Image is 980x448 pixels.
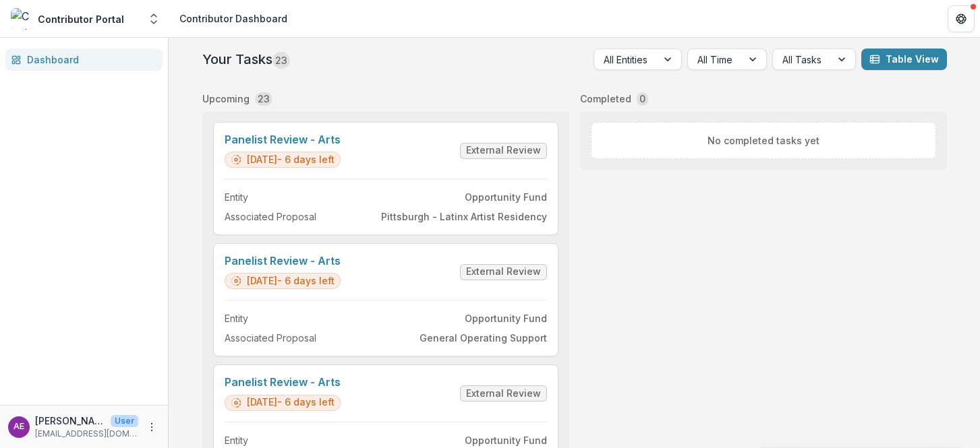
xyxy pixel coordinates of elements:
[179,11,287,26] div: Contributor Dashboard
[202,51,290,67] h2: Your Tasks
[272,52,290,69] span: 23
[225,376,341,389] a: Panelist Review - Arts
[144,419,160,435] button: More
[5,49,163,71] a: Dashboard
[35,414,105,428] p: [PERSON_NAME]
[111,415,138,427] p: User
[202,92,250,106] p: Upcoming
[11,8,32,30] img: Contributor Portal
[258,92,270,106] p: 23
[580,92,631,106] p: Completed
[35,428,138,440] p: [EMAIL_ADDRESS][DOMAIN_NAME]
[948,5,975,32] button: Get Help
[38,12,124,26] div: Contributor Portal
[174,9,293,28] nav: breadcrumb
[144,5,163,32] button: Open entity switcher
[27,53,152,67] div: Dashboard
[225,133,341,146] a: Panelist Review - Arts
[225,255,341,267] a: Panelist Review - Arts
[13,422,24,431] div: Anna Elder
[708,133,819,148] p: No completed tasks yet
[861,49,947,70] button: Table View
[639,92,645,106] p: 0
